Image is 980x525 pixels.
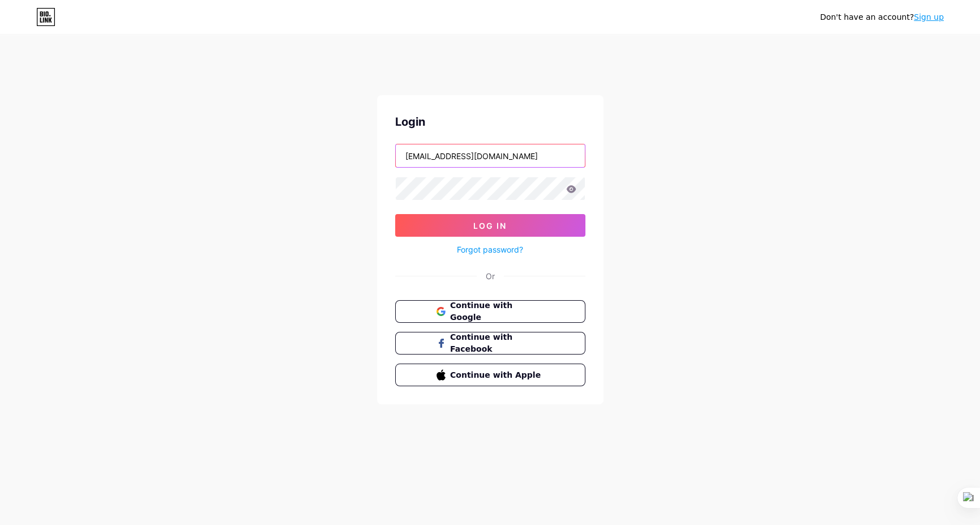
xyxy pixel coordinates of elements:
[43,67,101,74] div: Domain Overview
[125,67,191,74] div: Keywords by Traffic
[820,11,944,23] div: Don't have an account?
[450,300,544,323] span: Continue with Google
[450,369,544,381] span: Continue with Apple
[457,244,523,255] a: Forgot password?
[395,214,585,237] button: Log In
[18,29,27,39] img: website_grey.svg
[395,332,585,355] button: Continue with Facebook
[31,66,40,75] img: tab_domain_overview_orange.svg
[450,331,544,355] span: Continue with Facebook
[113,66,122,75] img: tab_keywords_by_traffic_grey.svg
[395,113,585,130] div: Login
[914,12,944,22] a: Sign up
[29,29,125,39] div: Domain: [DOMAIN_NAME]
[396,144,585,167] input: Username
[395,300,585,323] button: Continue with Google
[486,270,495,282] div: Or
[473,221,507,231] span: Log In
[18,18,27,27] img: logo_orange.svg
[32,18,55,27] div: v 4.0.25
[395,364,585,386] button: Continue with Apple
